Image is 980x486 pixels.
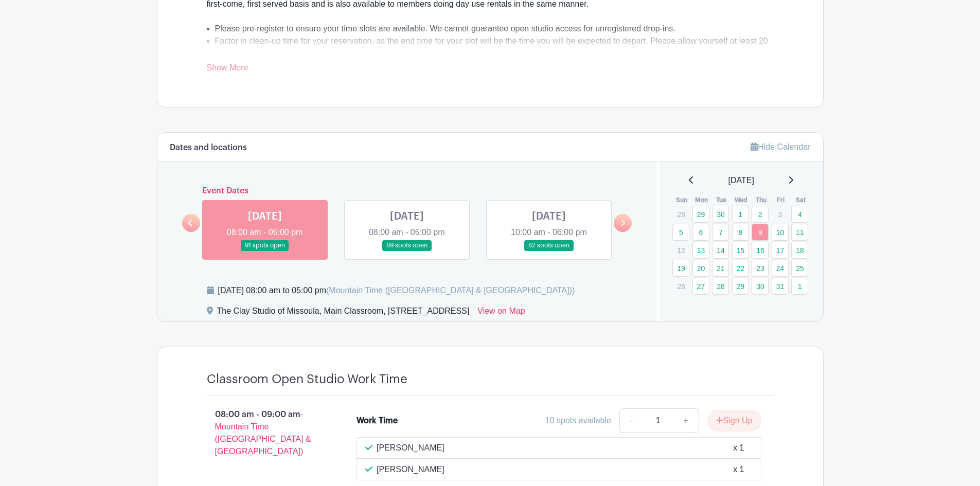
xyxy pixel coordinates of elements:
a: Show More [207,63,248,76]
th: Wed [732,195,752,205]
a: 14 [712,242,729,259]
p: 12 [672,242,689,258]
a: 29 [732,278,749,295]
p: 08:00 am - 09:00 am [190,404,341,462]
a: 1 [732,206,749,223]
th: Tue [711,195,732,205]
a: 16 [752,242,769,259]
li: Please pre-register to ensure your time slots are available. We cannot guarantee open studio acce... [215,23,774,35]
p: 3 [772,206,789,222]
a: 19 [672,260,689,277]
p: [PERSON_NAME] [377,442,444,454]
a: 13 [692,242,709,259]
a: 2 [752,206,769,223]
th: Mon [692,195,712,205]
a: + [673,408,699,433]
span: (Mountain Time ([GEOGRAPHIC_DATA] & [GEOGRAPHIC_DATA])) [326,286,575,295]
a: 20 [692,260,709,277]
a: 18 [791,242,808,259]
p: 28 [672,206,689,222]
th: Thu [751,195,771,205]
a: Hide Calendar [751,142,810,151]
div: 10 spots available [545,415,611,427]
button: Sign Up [707,410,761,431]
a: 17 [772,242,789,259]
th: Fri [771,195,791,205]
div: Work Time [357,415,398,427]
a: 10 [772,224,789,241]
a: 22 [732,260,749,277]
div: [DATE] 08:00 am to 05:00 pm [218,284,575,297]
h6: Event Dates [200,186,614,196]
a: 5 [672,224,689,241]
a: 27 [692,278,709,295]
a: View on Map [477,305,525,321]
a: 4 [791,206,808,223]
th: Sat [791,195,811,205]
p: 26 [672,278,689,294]
h6: Dates and locations [170,143,247,153]
div: x 1 [733,442,744,454]
a: 11 [791,224,808,241]
a: 9 [752,224,769,241]
a: 1 [791,278,808,295]
a: 8 [732,224,749,241]
a: 15 [732,242,749,259]
a: 23 [752,260,769,277]
span: [DATE] [728,174,754,187]
a: 30 [712,206,729,223]
a: 31 [772,278,789,295]
a: - [619,408,643,433]
h4: Classroom Open Studio Work Time [207,372,407,387]
div: The Clay Studio of Missoula, Main Classroom, [STREET_ADDRESS] [217,305,470,321]
a: 29 [692,206,709,223]
a: 28 [712,278,729,295]
a: 30 [752,278,769,295]
th: Sun [672,195,692,205]
a: 25 [791,260,808,277]
div: x 1 [733,463,744,476]
a: 6 [692,224,709,241]
p: [PERSON_NAME] [377,463,444,476]
a: 21 [712,260,729,277]
li: Factor in clean-up time for your reservation, as the end time for your slot will be the time you ... [215,35,774,60]
a: 7 [712,224,729,241]
a: 24 [772,260,789,277]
